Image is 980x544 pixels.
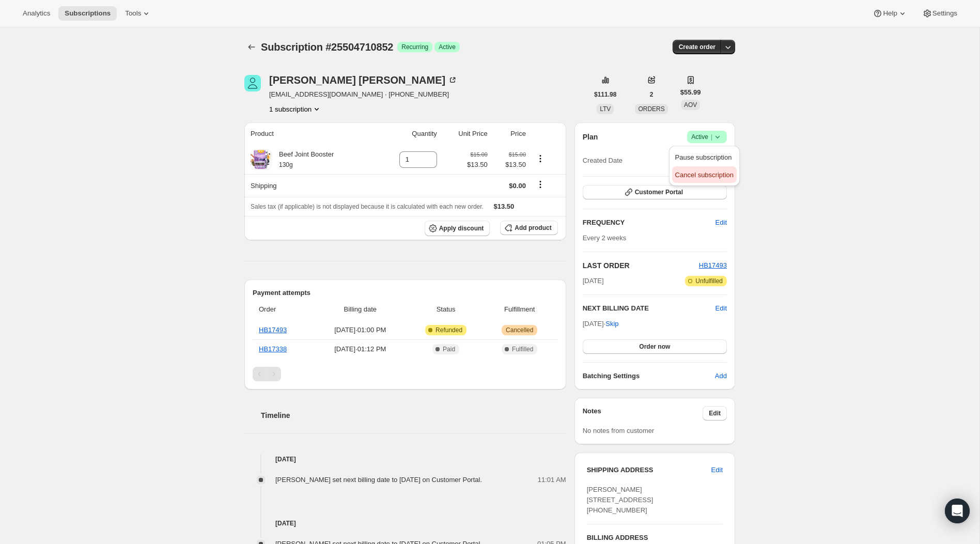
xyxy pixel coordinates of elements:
[583,276,604,286] span: [DATE]
[23,9,50,18] span: Analytics
[583,234,627,242] span: Every 2 weeks
[709,409,721,417] span: Edit
[244,122,377,145] th: Product
[703,406,727,421] button: Edit
[253,367,558,381] nav: Pagination
[916,6,963,21] button: Settings
[410,304,481,315] span: Status
[316,344,404,354] span: [DATE] · 01:12 PM
[271,149,334,170] div: Beef Joint Booster
[672,166,737,183] button: Cancel subscription
[709,368,733,384] button: Add
[377,122,440,145] th: Quantity
[583,339,727,354] button: Order now
[275,476,482,484] span: [PERSON_NAME] set next billing date to [DATE] on Customer Portal.
[259,345,287,353] a: HB17338
[467,160,488,170] span: $13.50
[261,41,393,53] span: Subscription #25504710852
[583,260,699,271] h2: LAST ORDER
[425,221,490,236] button: Apply discount
[587,533,723,543] h3: BILLING ADDRESS
[435,326,462,334] span: Refunded
[512,345,533,353] span: Fulfilled
[695,277,723,285] span: Unfulfilled
[675,153,732,161] span: Pause subscription
[583,320,619,328] span: [DATE] ·
[17,6,56,21] button: Analytics
[644,87,660,102] button: 2
[125,9,141,18] span: Tools
[401,43,428,51] span: Recurring
[279,161,293,168] small: 130g
[711,133,712,141] span: |
[244,75,261,91] span: Carla Ferreira
[883,9,897,18] span: Help
[635,188,683,196] span: Customer Portal
[440,122,491,145] th: Unit Price
[583,406,703,421] h3: Notes
[583,185,727,199] button: Customer Portal
[269,104,322,114] button: Product actions
[471,151,488,158] small: $15.00
[583,303,715,314] h2: NEXT BILLING DATE
[699,261,727,269] a: HB17493
[709,214,733,231] button: Edit
[583,217,715,228] h2: FREQUENCY
[259,326,287,334] a: HB17493
[58,6,117,21] button: Subscriptions
[509,151,526,158] small: $15.00
[494,160,526,170] span: $13.50
[494,203,515,210] span: $13.50
[599,316,625,332] button: Skip
[932,9,957,18] span: Settings
[711,465,723,475] span: Edit
[532,179,549,190] button: Shipping actions
[583,156,623,166] span: Created Date
[253,298,313,321] th: Order
[439,224,484,232] span: Apply discount
[538,475,566,485] span: 11:01 AM
[500,221,557,235] button: Add product
[316,304,404,315] span: Billing date
[715,217,727,228] span: Edit
[680,87,701,98] span: $55.99
[638,105,664,113] span: ORDERS
[269,89,458,100] span: [EMAIL_ADDRESS][DOMAIN_NAME] · [PHONE_NUMBER]
[600,105,611,113] span: LTV
[583,371,715,381] h6: Batching Settings
[699,260,727,271] button: HB17493
[587,486,654,514] span: [PERSON_NAME] [STREET_ADDRESS] [PHONE_NUMBER]
[439,43,456,51] span: Active
[588,87,623,102] button: $111.98
[675,171,734,179] span: Cancel subscription
[673,40,722,54] button: Create order
[715,303,727,314] button: Edit
[65,9,111,18] span: Subscriptions
[244,518,566,529] h4: [DATE]
[244,40,259,54] button: Subscriptions
[515,224,551,232] span: Add product
[443,345,455,353] span: Paid
[506,326,533,334] span: Cancelled
[491,122,529,145] th: Price
[269,75,458,85] div: [PERSON_NAME] [PERSON_NAME]
[251,149,271,170] img: product img
[587,465,711,475] h3: SHIPPING ADDRESS
[866,6,913,21] button: Help
[509,182,526,190] span: $0.00
[605,319,618,329] span: Skip
[244,454,566,464] h4: [DATE]
[253,288,558,298] h2: Payment attempts
[244,174,377,197] th: Shipping
[532,153,549,164] button: Product actions
[583,427,655,434] span: No notes from customer
[488,304,552,315] span: Fulfillment
[639,343,670,351] span: Order now
[261,410,566,421] h2: Timeline
[945,499,970,523] div: Open Intercom Messenger
[679,43,715,51] span: Create order
[119,6,158,21] button: Tools
[715,371,727,381] span: Add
